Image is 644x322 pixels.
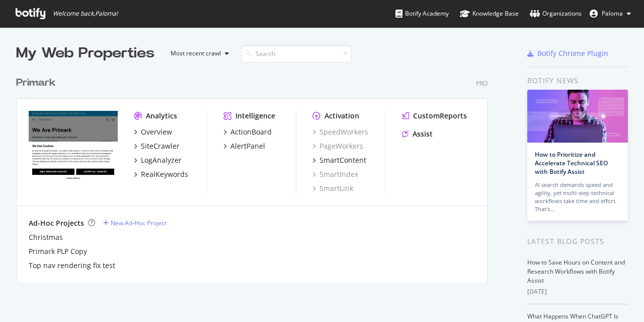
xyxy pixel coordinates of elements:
[134,141,180,151] a: SiteCrawler
[312,141,363,151] a: PageWorkers
[537,48,608,58] div: Botify Chrome Plugin
[312,155,366,165] a: SmartContent
[29,232,63,242] a: Christmas
[16,63,496,282] div: grid
[171,50,221,56] div: Most recent crawl
[312,127,368,137] a: SpeedWorkers
[312,183,353,194] a: SmartLink
[141,155,182,165] div: LogAnalyzer
[230,141,265,151] div: AlertPanel
[319,155,366,165] div: SmartContent
[413,111,467,121] div: CustomReports
[535,150,608,176] a: How to Prioritize and Accelerate Technical SEO with Botify Assist
[111,219,167,227] div: New Ad-Hoc Project
[230,127,272,137] div: ActionBoard
[16,76,56,90] div: Primark
[582,6,639,22] button: Paloma
[527,90,628,143] img: How to Prioritize and Accelerate Technical SEO with Botify Assist
[141,127,172,137] div: Overview
[16,76,60,90] a: Primark
[134,155,182,165] a: LogAnalyzer
[163,45,233,61] button: Most recent crawl
[141,141,180,151] div: SiteCrawler
[527,236,628,247] div: Latest Blog Posts
[325,111,359,121] div: Activation
[134,169,188,179] a: RealKeywords
[402,111,467,121] a: CustomReports
[103,219,167,227] a: New Ad-Hoc Project
[29,246,87,256] a: Primark PLP Copy
[527,287,628,296] div: [DATE]
[312,169,358,179] a: SmartIndex
[527,258,625,285] a: How to Save Hours on Content and Research Workflows with Botify Assist
[134,127,172,137] a: Overview
[476,79,488,88] div: Pro
[29,218,84,228] div: Ad-Hoc Projects
[29,111,118,182] img: www.primark.com
[16,43,154,63] div: My Web Properties
[223,127,272,137] a: ActionBoard
[395,9,449,19] div: Botify Academy
[535,181,620,213] div: AI search demands speed and agility, yet multi-step technical workflows take time and effort. Tha...
[53,10,118,18] span: Welcome back, Paloma !
[402,129,433,139] a: Assist
[530,9,582,19] div: Organizations
[235,111,275,121] div: Intelligence
[141,169,188,179] div: RealKeywords
[602,9,623,18] span: Paloma
[29,261,115,271] a: Top nav rendering fix test
[527,48,608,58] a: Botify Chrome Plugin
[223,141,265,151] a: AlertPanel
[527,75,628,86] div: Botify news
[460,9,519,19] div: Knowledge Base
[241,45,352,62] input: Search
[146,111,177,121] div: Analytics
[413,129,433,139] div: Assist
